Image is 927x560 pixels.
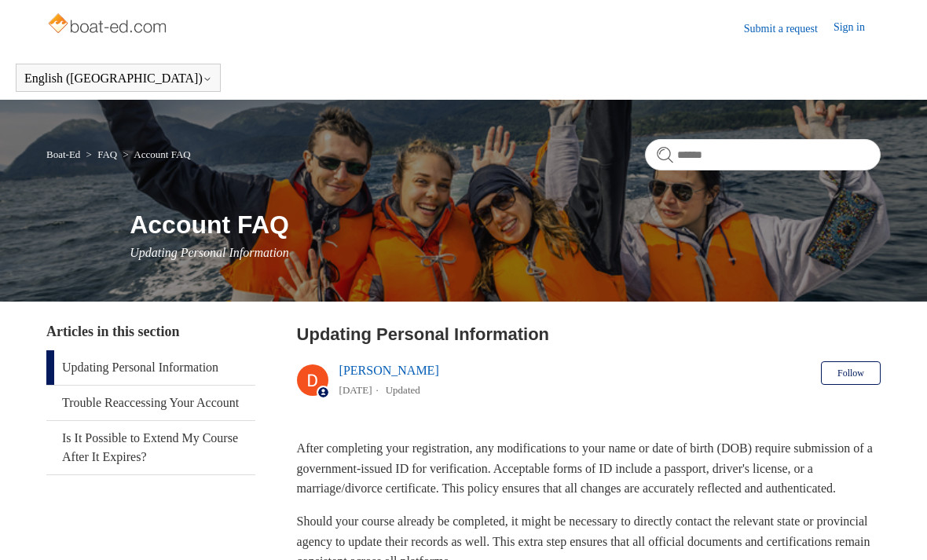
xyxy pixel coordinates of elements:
[134,148,190,160] a: Account FAQ
[24,71,212,86] button: English ([GEOGRAPHIC_DATA])
[119,148,190,160] li: Account FAQ
[83,148,120,160] li: FAQ
[130,246,289,259] span: Updating Personal Information
[297,321,881,347] h2: Updating Personal Information
[46,148,83,160] li: Boat-Ed
[46,350,255,385] a: Updating Personal Information
[46,421,255,474] a: Is It Possible to Extend My Course After It Expires?
[821,361,881,385] button: Follow Article
[339,364,439,377] a: [PERSON_NAME]
[130,206,881,243] h1: Account FAQ
[339,384,372,396] time: 03/01/2024, 14:53
[744,20,834,37] a: Submit a request
[834,19,881,38] a: Sign in
[46,148,80,160] a: Boat-Ed
[46,9,171,41] img: Boat-Ed Help Center home page
[46,324,179,339] span: Articles in this section
[386,384,420,396] li: Updated
[645,139,881,170] input: Search
[97,148,117,160] a: FAQ
[46,386,255,420] a: Trouble Reaccessing Your Account
[297,438,881,499] p: After completing your registration, any modifications to your name or date of birth (DOB) require...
